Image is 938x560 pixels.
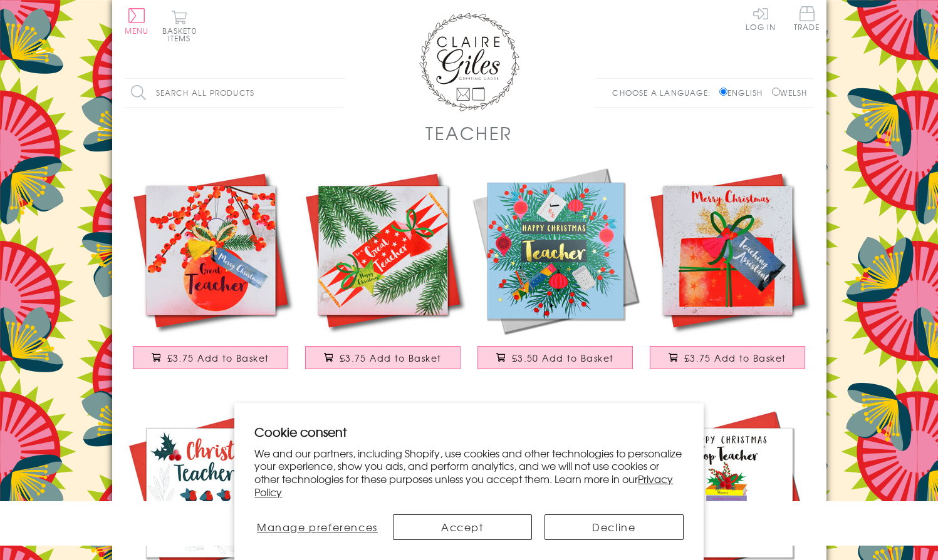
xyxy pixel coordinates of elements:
button: Menu [125,8,149,34]
a: Privacy Policy [254,471,673,499]
button: £3.50 Add to Basket [477,346,633,369]
span: £3.50 Add to Basket [512,352,614,364]
input: Search all products [125,79,344,107]
img: Claire Giles Greetings Cards [419,13,519,111]
img: Christmas Card, Teacher Wreath and Baubles, text foiled in shiny gold [469,165,642,337]
a: Log In [746,6,776,31]
a: Christmas Card, Teacher Wreath and Baubles, text foiled in shiny gold £3.50 Add to Basket [469,165,642,382]
a: Christmas Card, Bauble and Berries, Great Teacher, Tassel Embellished £3.75 Add to Basket [125,165,297,382]
button: Decline [545,514,684,540]
span: Trade [794,6,820,31]
span: £3.75 Add to Basket [684,352,786,364]
a: Trade [794,6,820,33]
input: English [719,88,727,96]
button: Manage preferences [254,514,380,540]
span: Menu [125,25,149,36]
button: £3.75 Add to Basket [650,346,805,369]
a: Christmas Card, Present, Merry Christmas, Teaching Assistant, Tassel Embellished £3.75 Add to Basket [642,165,814,382]
p: We and our partners, including Shopify, use cookies and other technologies to personalize your ex... [254,447,684,499]
span: Manage preferences [257,519,378,534]
button: £3.75 Add to Basket [305,346,461,369]
img: Christmas Card, Cracker, To a Great Teacher, Happy Christmas, Tassel Embellished [297,165,469,337]
input: Search [331,79,344,107]
img: Christmas Card, Bauble and Berries, Great Teacher, Tassel Embellished [125,165,297,337]
h1: Teacher [425,120,513,146]
button: Basket0 items [162,10,197,42]
h2: Cookie consent [254,423,684,440]
button: £3.75 Add to Basket [133,346,288,369]
span: 0 items [168,25,197,44]
input: Welsh [772,88,780,96]
span: £3.75 Add to Basket [167,352,269,364]
p: Choose a language: [612,87,717,98]
img: Christmas Card, Present, Merry Christmas, Teaching Assistant, Tassel Embellished [642,165,814,337]
span: £3.75 Add to Basket [340,352,442,364]
label: English [719,87,769,98]
button: Accept [393,514,532,540]
a: Christmas Card, Cracker, To a Great Teacher, Happy Christmas, Tassel Embellished £3.75 Add to Basket [297,165,469,382]
label: Welsh [772,87,808,98]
